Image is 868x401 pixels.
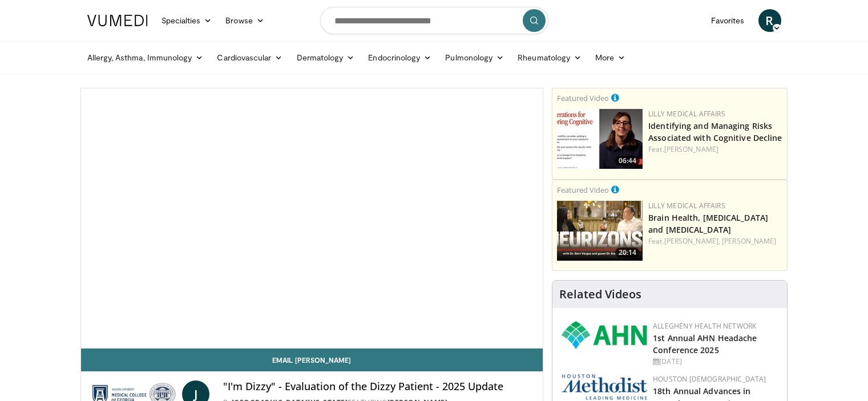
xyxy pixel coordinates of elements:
img: VuMedi Logo [87,15,148,26]
a: Pulmonology [438,46,511,69]
a: Brain Health, [MEDICAL_DATA] and [MEDICAL_DATA] [648,212,768,235]
a: Lilly Medical Affairs [648,201,725,210]
a: Allergy, Asthma, Immunology [80,46,211,69]
a: Browse [219,9,271,32]
a: [PERSON_NAME], [664,236,720,246]
img: 5e4488cc-e109-4a4e-9fd9-73bb9237ee91.png.150x105_q85_autocrop_double_scale_upscale_version-0.2.png [562,374,647,400]
span: 20:14 [615,248,640,258]
a: R [758,9,781,32]
a: Favorites [704,9,752,32]
a: 1st Annual AHN Headache Conference 2025 [653,333,757,355]
img: ca157f26-4c4a-49fd-8611-8e91f7be245d.png.150x105_q85_crop-smart_upscale.jpg [557,201,643,261]
div: Feat. [648,236,782,246]
a: Email [PERSON_NAME] [81,349,543,371]
a: Lilly Medical Affairs [648,109,725,119]
img: 628ffacf-ddeb-4409-8647-b4d1102df243.png.150x105_q85_autocrop_double_scale_upscale_version-0.2.png [562,321,647,349]
a: Rheumatology [511,46,588,69]
a: More [588,46,632,69]
a: Allegheny Health Network [653,321,756,331]
div: Feat. [648,144,782,155]
a: Dermatology [290,46,362,69]
video-js: Video Player [81,88,543,349]
img: fc5f84e2-5eb7-4c65-9fa9-08971b8c96b8.jpg.150x105_q85_crop-smart_upscale.jpg [557,109,643,169]
small: Featured Video [557,185,609,195]
a: [PERSON_NAME] [722,236,776,246]
a: [PERSON_NAME] [664,144,718,154]
div: [DATE] [653,357,778,367]
a: 06:44 [557,109,643,169]
h4: Related Videos [559,287,641,301]
span: 06:44 [615,156,640,166]
a: 20:14 [557,201,643,261]
a: Endocrinology [361,46,438,69]
a: Houston [DEMOGRAPHIC_DATA] [653,374,766,384]
input: Search topics, interventions [320,7,548,34]
a: Identifying and Managing Risks Associated with Cognitive Decline [648,120,782,143]
small: Featured Video [557,93,609,103]
h4: "I'm Dizzy" - Evaluation of the Dizzy Patient - 2025 Update [223,380,534,393]
a: Specialties [155,9,219,32]
a: Cardiovascular [210,46,289,69]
